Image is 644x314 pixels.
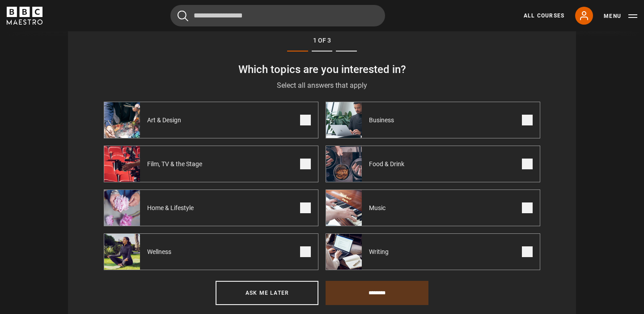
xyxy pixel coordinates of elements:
span: Art & Design [140,116,192,125]
span: Home & Lifestyle [140,203,204,212]
span: Wellness [140,247,182,256]
input: Search [170,5,385,26]
svg: BBC Maestro [7,7,42,25]
span: Writing [362,247,399,256]
span: Food & Drink [362,159,415,168]
span: Business [362,116,405,125]
span: Music [362,203,396,212]
a: All Courses [524,12,564,20]
p: 1 of 3 [104,36,540,45]
p: Select all answers that apply [104,80,540,91]
button: Toggle navigation [604,12,637,21]
span: Film, TV & the Stage [140,159,213,168]
h3: Which topics are you interested in? [104,62,540,77]
button: Ask me later [216,281,318,305]
button: Submit the search query [178,10,188,22]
